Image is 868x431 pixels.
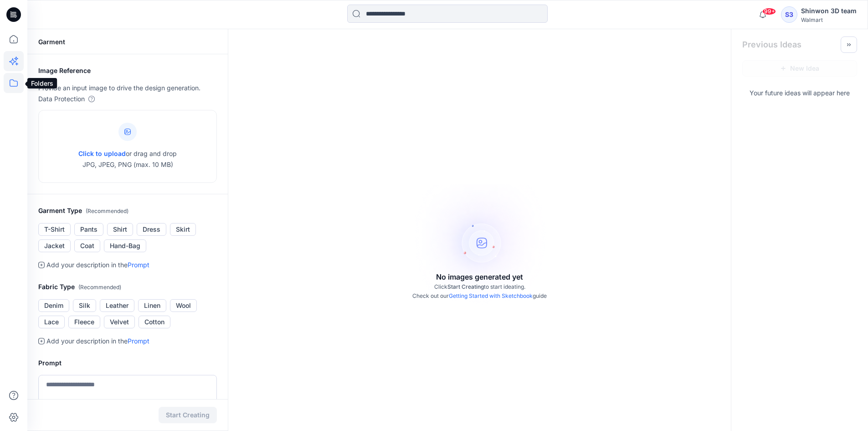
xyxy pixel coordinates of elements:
h2: Prompt [38,358,217,369]
button: Shirt [107,223,133,236]
p: Provide an input image to drive the design generation. [38,83,217,93]
button: Denim [38,299,69,312]
button: Coat [74,239,100,252]
p: Your future ideas will appear here [731,84,868,99]
button: Fleece [68,316,100,328]
span: Click to upload [78,150,126,157]
button: Lace [38,316,65,328]
button: Pants [74,223,103,236]
a: Getting Started with Sketchbook [449,292,533,299]
button: Dress [137,223,166,236]
div: S3 [781,6,797,23]
p: Click to start ideating. Check out our guide [412,282,547,301]
p: or drag and drop JPG, JPEG, PNG (max. 10 MB) [78,148,177,170]
p: Add your description in the [46,336,149,347]
p: Data Protection [38,93,85,104]
button: Leather [100,299,134,312]
h2: Garment Type [38,205,217,217]
h2: Fabric Type [38,281,217,293]
span: 99+ [762,8,776,15]
button: Velvet [104,316,135,328]
h2: Previous Ideas [742,39,801,50]
p: Add your description in the [46,260,149,270]
div: Walmart [801,16,857,23]
span: ( Recommended ) [78,284,121,291]
h2: Image Reference [38,65,217,76]
a: Prompt [128,261,149,269]
button: Linen [138,299,166,312]
a: Prompt [128,337,149,345]
button: T-Shirt [38,223,71,236]
span: ( Recommended ) [86,208,128,214]
button: Skirt [170,223,196,236]
button: Toggle idea bar [841,36,857,53]
span: Start Creating [447,283,484,290]
button: Wool [170,299,197,312]
p: No images generated yet [436,271,523,282]
div: Shinwon 3D team [801,5,857,16]
button: Hand-Bag [104,239,146,252]
button: Silk [73,299,96,312]
button: Jacket [38,239,71,252]
button: Cotton [139,316,170,328]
